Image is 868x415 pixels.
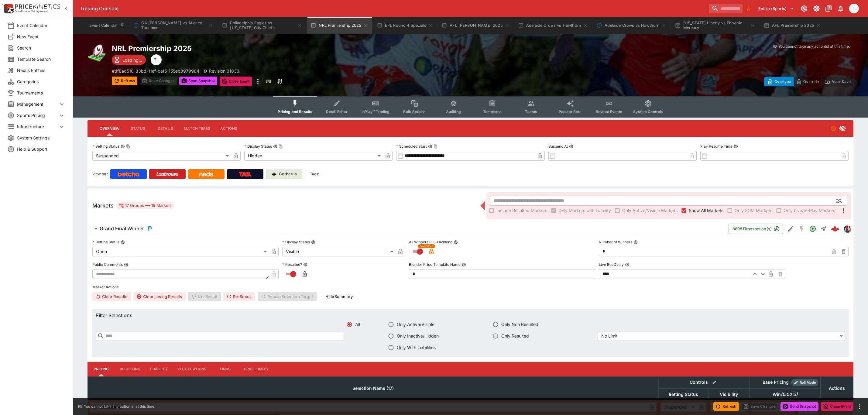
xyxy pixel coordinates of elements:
[598,331,845,341] div: No Limit
[781,391,798,398] em: ( 0.00 %)
[830,125,836,132] svg: Suspended
[633,240,638,244] button: Number of Winners
[112,68,199,74] p: Copy To Clipboard
[199,172,213,177] img: Neds
[462,262,466,267] button: Blender Price Template Name
[179,77,217,85] button: Send Snapshot
[118,202,172,209] div: 17 Groups 19 Markets
[397,344,436,351] span: Only With Liabilities
[428,144,432,149] button: Scheduled StartCopy To Clipboard
[223,292,255,301] button: Re-Result
[501,333,529,339] span: Only Resulted
[689,207,723,214] span: Show All Markets
[326,109,348,114] span: Detail Editor
[239,172,252,177] img: TabNZ
[832,78,851,85] p: Auto-Save
[744,4,753,13] button: No Bookmarks
[266,169,302,179] a: Cerberus
[658,376,750,388] th: Controls
[625,262,629,267] button: Live Bet Delay
[713,402,739,411] button: Refresh
[622,207,678,214] span: Only Active/Visible Markets
[272,172,276,177] img: Cerberus
[831,225,839,233] img: logo-cerberus--red.svg
[729,224,783,234] button: 86981Transaction(s)
[834,195,845,206] button: Open
[17,78,65,85] span: Categories
[596,109,622,114] span: Related Events
[112,44,483,53] h2: Copy To Clipboard
[409,239,452,245] p: All Winners Full-Dividend
[496,207,547,214] span: Include Resulted Markets
[112,77,137,85] button: Refresh
[362,109,389,114] span: InPlay™ Trading
[671,17,759,34] button: [US_STATE] Liberty vs Phoenix Mercury
[760,17,824,34] button: AFL Premiership 2025
[599,262,624,267] p: Live Bet Delay
[92,144,119,149] p: Betting Status
[514,17,592,34] button: Adelaide Crows vs Hawthorn
[760,379,791,386] div: Base Pricing
[15,10,48,13] img: Sportsbook Management
[821,402,853,411] button: Close Event
[282,262,302,267] p: Resulted?
[849,4,859,13] div: Trent Lewis
[2,2,14,15] img: PriceKinetics Logo
[118,172,139,177] img: Betcha
[17,101,58,107] span: Management
[831,225,839,233] div: 62c355e1-3aee-43b5-9e98-981e4452ad3c
[525,109,537,114] span: Teams
[86,17,128,34] button: Event Calendar
[215,121,242,136] button: Actions
[809,225,816,232] svg: Open
[17,56,65,62] span: Template Search
[791,379,818,386] div: Show/hide Price Roll mode configuration.
[282,239,310,245] p: Display Status
[784,207,835,214] span: Only Live/In-Play Markets
[220,77,252,86] button: Close Event
[96,312,845,319] h6: Filter Selections
[179,121,215,136] button: Match Times
[766,391,804,398] span: Win(0.00%)
[218,17,306,34] button: Philadelphia Eagles vs [US_STATE] City Chiefs
[420,244,433,248] span: Overridden
[438,17,513,34] button: AFL [PERSON_NAME] 2025
[87,223,729,235] button: Grand Final Winner
[173,362,212,376] button: Fluctuations
[279,171,297,177] p: Cerberus
[501,321,538,328] span: Only Non Resulted
[87,362,115,376] button: Pricing
[17,112,58,118] span: Sports Pricing
[322,292,356,301] button: HideSummary
[209,68,239,74] p: Revision 31833
[92,292,131,301] button: Clear Results
[145,362,173,376] button: Liability
[92,239,119,245] p: Betting Status
[774,78,791,85] p: Overtype
[818,223,829,234] button: Straight
[254,77,262,86] button: more
[92,247,269,256] div: Open
[811,3,822,14] button: Toggle light/dark mode
[844,225,851,232] img: pricekinetics
[126,144,130,149] button: Copy To Clipboard
[373,17,437,34] button: EPL Round 4 Specials
[282,247,396,256] div: Visible
[483,109,502,114] span: Templates
[847,2,861,15] button: Trent Lewis
[100,225,144,232] h6: Grand Final Winner
[15,4,60,9] img: PriceKinetics
[17,22,65,29] span: Event Calendar
[87,44,107,63] img: rugby_league.png
[124,121,152,136] button: Status
[785,223,796,234] button: Edit Detail
[844,225,851,232] div: pricekinetics
[803,78,819,85] p: Override
[569,144,573,149] button: Suspend At
[92,262,123,267] p: Public Comments
[80,5,707,12] div: Trading Console
[95,121,124,136] button: Overview
[396,144,427,149] p: Scheduled Start
[303,262,307,267] button: Resulted?
[17,33,65,40] span: New Event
